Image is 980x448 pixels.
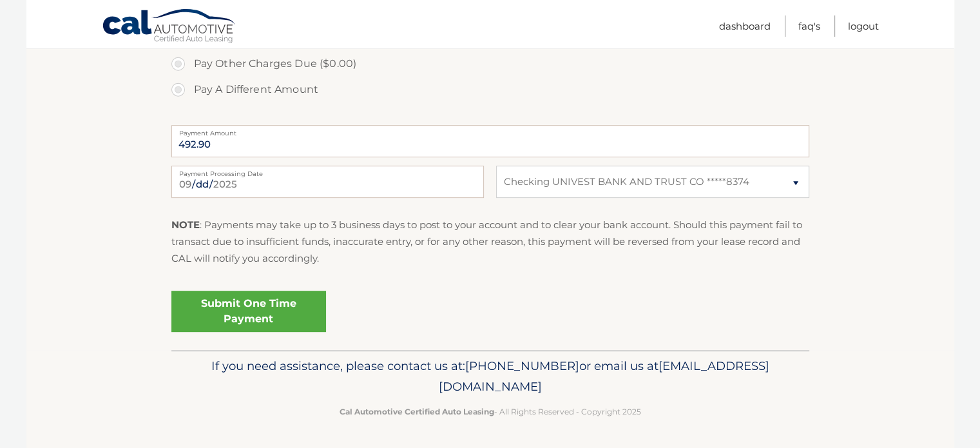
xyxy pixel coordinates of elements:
span: [EMAIL_ADDRESS][DOMAIN_NAME] [439,358,769,394]
strong: Cal Automotive Certified Auto Leasing [340,407,494,416]
a: Dashboard [719,15,771,37]
label: Pay A Different Amount [171,77,809,102]
p: If you need assistance, please contact us at: or email us at [180,356,801,397]
input: Payment Date [171,166,484,198]
a: Cal Automotive [102,8,237,46]
label: Payment Processing Date [171,166,484,176]
a: FAQ's [798,15,820,37]
span: [PHONE_NUMBER] [465,358,579,373]
input: Payment Amount [171,125,809,157]
p: - All Rights Reserved - Copyright 2025 [180,405,801,418]
strong: NOTE [171,219,200,231]
p: : Payments may take up to 3 business days to post to your account and to clear your bank account.... [171,217,809,268]
label: Payment Amount [171,125,809,135]
label: Pay Other Charges Due ($0.00) [171,51,809,77]
a: Submit One Time Payment [171,291,326,332]
a: Logout [848,15,879,37]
